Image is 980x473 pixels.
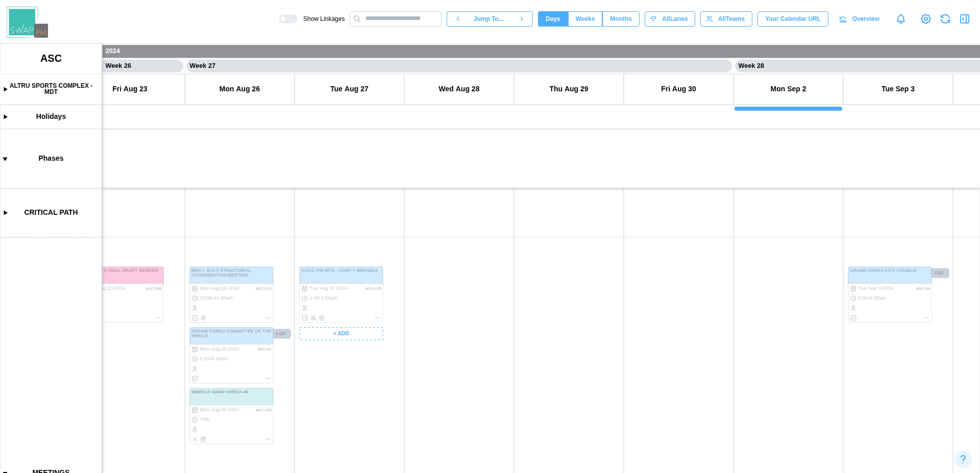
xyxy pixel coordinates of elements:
[469,11,510,27] button: Jump To...
[938,12,952,26] button: Refresh Grid
[576,12,595,26] span: Weeks
[718,12,745,26] span: All Teams
[892,10,910,28] a: Notifications
[474,12,504,26] span: Jump To...
[7,7,48,38] img: Swap PM Logo
[757,11,828,27] button: Your Calendar URL
[662,12,688,26] span: All Lanes
[538,11,568,27] button: Days
[568,11,603,27] button: Weeks
[765,12,821,26] span: Your Calendar URL
[602,11,640,27] button: Months
[834,11,887,27] a: Overview
[610,12,632,26] span: Months
[958,12,972,26] button: Open Drawer
[546,12,560,26] span: Days
[852,12,879,26] span: Overview
[645,11,695,27] button: AllLanes
[297,15,345,23] span: Show Linkages
[700,11,752,27] button: AllTeams
[919,12,933,26] a: View Project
